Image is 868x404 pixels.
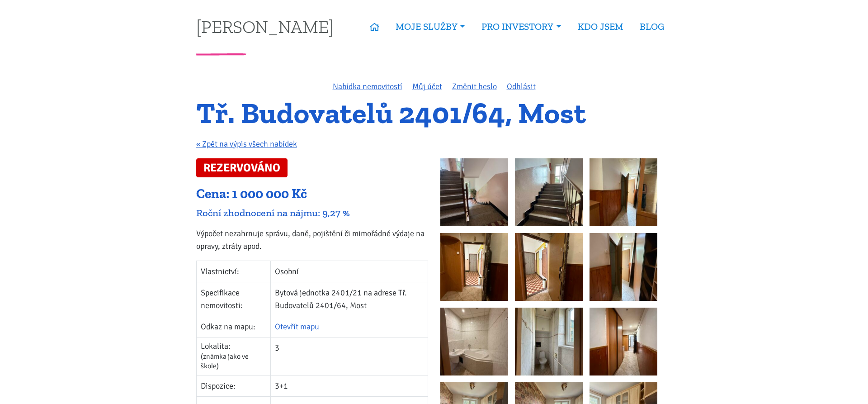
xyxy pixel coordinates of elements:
td: Lokalita: [196,337,271,375]
h1: Tř. Budovatelů 2401/64, Most [196,101,672,126]
span: (známka jako ve škole) [201,352,249,371]
a: Nabídka nemovitostí [333,81,402,91]
a: Změnit heslo [452,81,497,91]
p: Výpočet nezahrnuje správu, daně, pojištění či mimořádné výdaje na opravy, ztráty apod. [196,227,428,252]
a: Otevřít mapu [275,322,319,332]
td: Odkaz na mapu: [196,316,271,337]
td: 3 [271,337,428,375]
a: Můj účet [412,81,442,91]
a: [PERSON_NAME] [196,18,334,35]
a: KDO JSEM [570,16,632,37]
a: « Zpět na výpis všech nabídek [196,139,297,149]
div: Cena: 1 000 000 Kč [196,185,428,203]
a: Odhlásit [507,81,536,91]
td: 3+1 [271,375,428,396]
a: MOJE SLUŽBY [387,16,473,37]
div: Roční zhodnocení na nájmu: 9,27 % [196,207,428,219]
span: REZERVOVÁNO [196,158,288,178]
td: Vlastnictví: [196,261,271,282]
td: Dispozice: [196,375,271,396]
td: Specifikace nemovitosti: [196,282,271,316]
a: BLOG [632,16,672,37]
td: Osobní [271,261,428,282]
td: Bytová jednotka 2401/21 na adrese Tř. Budovatelů 2401/64, Most [271,282,428,316]
a: PRO INVESTORY [473,16,569,37]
